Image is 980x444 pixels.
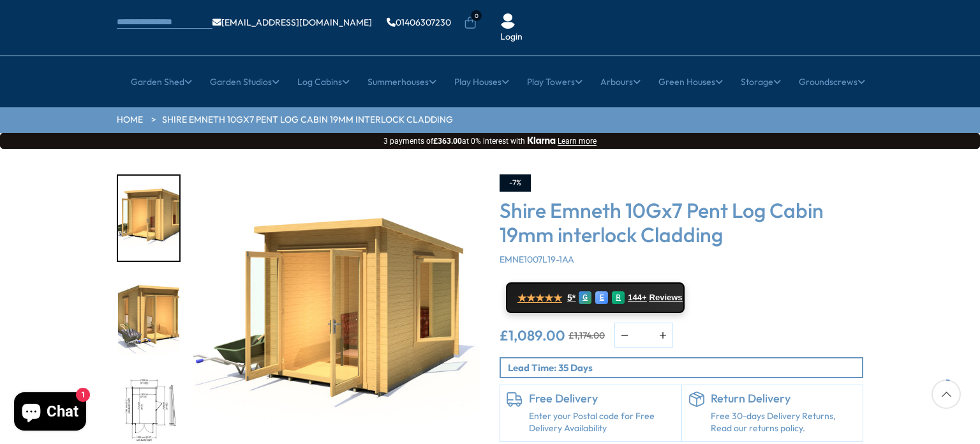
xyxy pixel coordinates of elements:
[579,291,591,304] div: G
[500,198,863,247] h3: Shire Emneth 10Gx7 Pent Log Cabin 19mm interlock Cladding
[131,66,192,98] a: Garden Shed
[297,66,350,98] a: Log Cabins
[117,174,181,262] div: 1 / 12
[612,291,625,304] div: R
[212,18,372,27] a: [EMAIL_ADDRESS][DOMAIN_NAME]
[500,31,523,43] a: Login
[506,282,685,313] a: ★★★★★ 5* G E R 144+ Reviews
[500,174,531,192] div: -7%
[117,114,143,126] a: HOME
[711,392,857,406] h6: Return Delivery
[711,410,857,435] p: Free 30-days Delivery Returns, Read our returns policy.
[500,254,574,265] span: EMNE1007L19-1AA
[500,328,565,342] ins: £1,089.00
[658,66,723,98] a: Green Houses
[454,66,509,98] a: Play Houses
[741,66,781,98] a: Storage
[162,114,453,126] a: Shire Emneth 10Gx7 Pent Log Cabin 19mm interlock Cladding
[508,361,862,374] p: Lead Time: 35 Days
[527,66,583,98] a: Play Towers
[10,392,90,434] inbox-online-store-chat: Shopify online store chat
[387,18,451,27] a: 01406307230
[500,13,516,29] img: User Icon
[529,410,675,435] a: Enter your Postal code for Free Delivery Availability
[464,17,477,29] a: 0
[118,276,179,361] img: Emneth_2990g209010gx719mm030lifeswapwim_979d911c-7bd8-40fb-baac-62acdcd7c688_200x200.jpg
[517,292,562,304] span: ★★★★★
[117,275,181,362] div: 2 / 12
[118,176,179,261] img: Emneth_2990g209010gx719mm-030life_e9f9deeb-37bb-4c40-ab52-b54535801b1a_200x200.jpg
[595,291,608,304] div: E
[568,331,605,340] del: £1,174.00
[799,66,865,98] a: Groundscrews
[471,10,482,21] span: 0
[628,293,646,303] span: 144+
[367,66,436,98] a: Summerhouses
[529,392,675,406] h6: Free Delivery
[600,66,641,98] a: Arbours
[650,293,683,303] span: Reviews
[210,66,279,98] a: Garden Studios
